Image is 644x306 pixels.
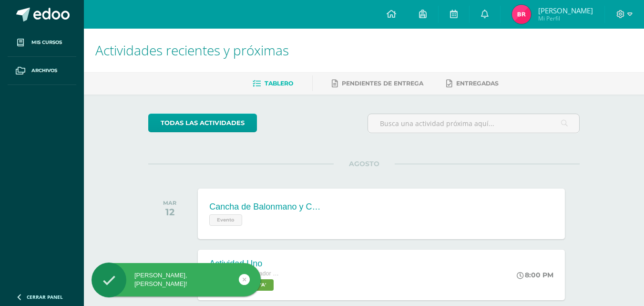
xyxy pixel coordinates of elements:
span: Cerrar panel [27,294,63,300]
div: 8:00 PM [517,271,553,279]
span: Mi Perfil [538,14,593,22]
div: MAR [163,200,176,206]
span: AGOSTO [334,159,395,168]
img: 978aa50d76ff4f40682048640b10a59c.png [512,5,531,24]
input: Busca una actividad próxima aquí... [368,114,579,133]
span: Entregadas [456,80,499,87]
div: Actividad Uno [209,259,281,269]
span: Tablero [265,80,293,87]
a: Tablero [253,76,293,91]
a: Mis cursos [8,29,76,57]
span: Archivos [31,67,57,74]
div: Cancha de Balonmano y Contenido [209,202,324,212]
div: 12 [163,206,176,218]
span: Mis cursos [31,39,62,46]
div: [PERSON_NAME], [PERSON_NAME]! [92,271,261,288]
span: [PERSON_NAME] [538,6,593,15]
span: Evento [209,214,242,226]
a: todas las Actividades [148,114,257,132]
span: Pendientes de entrega [342,80,423,87]
a: Entregadas [446,76,499,91]
span: Actividades recientes y próximas [95,41,289,59]
a: Archivos [8,57,76,85]
a: Pendientes de entrega [332,76,423,91]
